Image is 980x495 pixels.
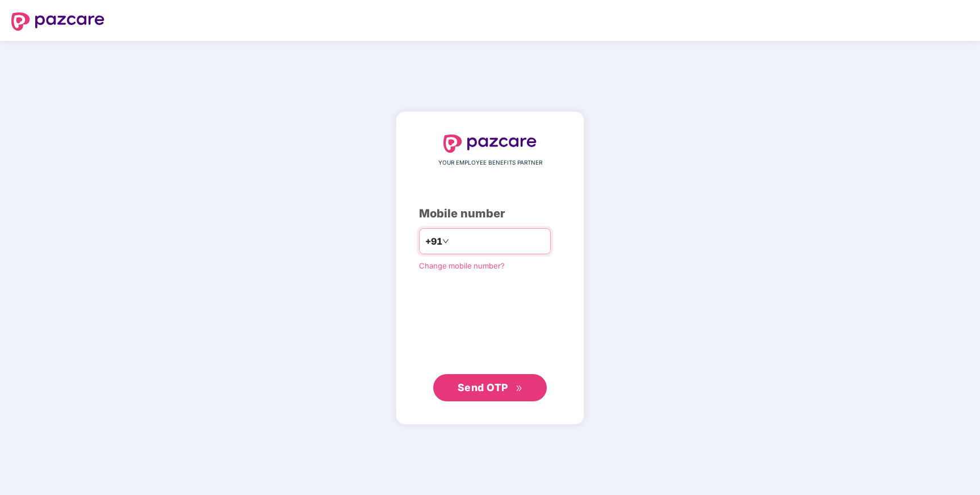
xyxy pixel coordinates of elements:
span: down [442,238,449,245]
div: Mobile number [419,205,561,223]
span: +91 [425,234,442,249]
img: logo [11,12,104,31]
span: YOUR EMPLOYEE BENEFITS PARTNER [438,158,542,167]
button: Send OTPdouble-right [433,374,547,401]
span: Send OTP [458,381,508,393]
a: Change mobile number? [419,261,505,270]
span: double-right [516,385,523,392]
img: logo [443,135,537,153]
